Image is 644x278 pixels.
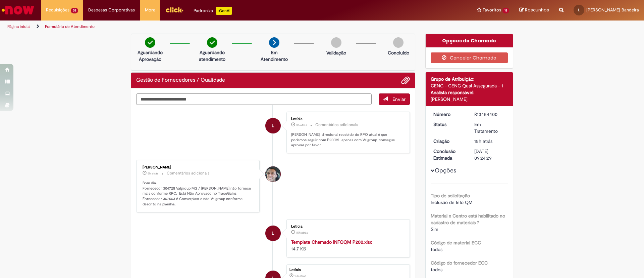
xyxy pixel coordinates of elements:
a: Rascunhos [519,7,549,13]
div: [PERSON_NAME] [143,165,254,169]
img: check-circle-green.png [145,37,155,48]
span: Rascunhos [525,7,549,13]
div: Letícia [289,268,406,272]
div: [DATE] 09:24:29 [474,148,505,161]
span: 15h atrás [474,138,492,144]
span: Enviar [392,96,406,102]
time: 28/08/2025 08:51:39 [148,171,158,175]
span: More [145,7,155,13]
div: R13454400 [474,111,505,118]
span: Requisições [46,7,69,13]
span: todos [431,267,442,273]
b: Código do fornecedor ECC [431,260,488,266]
div: Grupo de Atribuição: [431,76,508,82]
b: Material x Centro está habilitado no cadastro de materiais ? [431,213,505,226]
div: [PERSON_NAME] [431,96,508,103]
h2: Gestão de Fornecedores / Qualidade Histórico de tíquete [136,77,225,83]
div: Letícia [265,226,281,241]
p: Validação [326,49,346,56]
a: Página inicial [7,24,31,29]
div: 27/08/2025 23:13:29 [474,138,505,145]
img: arrow-next.png [269,37,279,48]
img: click_logo_yellow_360x200.png [165,5,183,15]
span: L [272,118,274,134]
span: L [272,225,274,241]
p: Em Atendimento [258,49,290,63]
span: Favoritos [483,7,501,13]
span: [PERSON_NAME] Bandeira [586,7,639,13]
b: Código de material ECC [431,240,481,246]
p: +GenAi [216,7,232,15]
div: Letícia [291,225,403,229]
span: 18 [502,8,509,13]
dt: Criação [428,138,470,145]
img: img-circle-grey.png [331,37,341,48]
time: 27/08/2025 23:13:27 [296,231,308,235]
div: Letícia [265,118,281,133]
p: Aguardando atendimento [196,49,228,63]
textarea: Digite sua mensagem aqui... [136,93,372,105]
b: Tipo de solicitação [431,193,470,199]
a: Formulário de Atendimento [45,24,95,29]
span: L [578,8,580,12]
img: check-circle-green.png [207,37,217,48]
span: Inclusão de Info QM [431,199,473,205]
img: ServiceNow [1,3,35,17]
time: 27/08/2025 23:13:29 [474,138,492,144]
span: 6h atrás [148,171,158,175]
div: Analista responsável: [431,89,508,96]
span: 15h atrás [296,231,308,235]
span: 3h atrás [296,123,307,127]
span: 15h atrás [294,274,306,278]
div: 14.7 KB [291,239,403,252]
ul: Trilhas de página [5,21,424,33]
dt: Conclusão Estimada [428,148,470,161]
p: Aguardando Aprovação [134,49,166,63]
div: Letícia [291,117,403,121]
small: Comentários adicionais [167,170,210,176]
dt: Status [428,121,470,128]
a: Template Chamado INFOQM P200.xlsx [291,239,372,245]
span: Sim [431,226,438,232]
div: Vaner Gaspar Da Silva [265,166,281,182]
span: todos [431,246,442,252]
p: Concluído [388,49,409,56]
div: Opções do Chamado [426,34,513,47]
div: Padroniza [194,7,232,15]
p: [PERSON_NAME], direcional recebido do RPO atual é que podemos seguir com P200ML apenas com Valgro... [291,132,403,148]
small: Comentários adicionais [315,122,358,128]
span: 38 [71,8,78,13]
time: 27/08/2025 23:13:29 [294,274,306,278]
p: Bom dia. Fornecedor 304725 Valgroup MG / [PERSON_NAME] não fornece mais conforme RPO. Está Não Ap... [143,181,254,207]
span: Despesas Corporativas [88,7,135,13]
button: Adicionar anexos [401,76,410,85]
button: Cancelar Chamado [431,52,508,63]
button: Enviar [379,93,410,105]
div: CENG - CENG Qual Assegurada - 1 [431,82,508,89]
time: 28/08/2025 11:24:30 [296,123,307,127]
div: Em Tratamento [474,121,505,134]
dt: Número [428,111,470,118]
img: img-circle-grey.png [393,37,404,48]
